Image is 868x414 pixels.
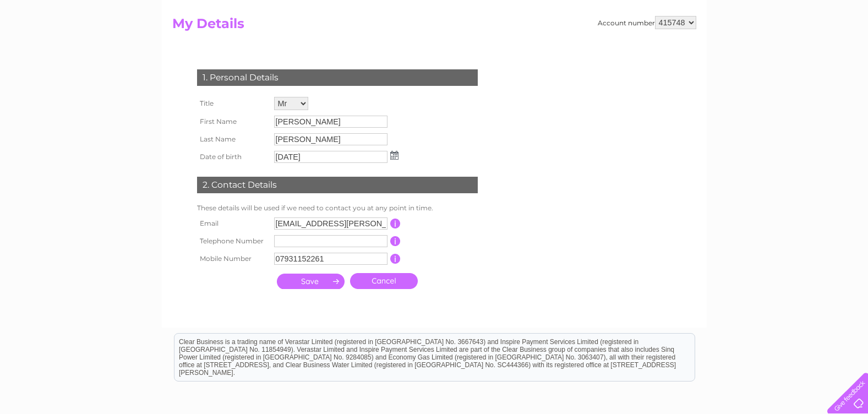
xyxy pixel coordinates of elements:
div: 1. Personal Details [197,69,478,86]
div: Account number [598,16,696,29]
th: First Name [194,113,271,130]
th: Last Name [194,130,271,148]
img: ... [390,151,398,160]
input: Submit [277,274,345,289]
a: Log out [832,47,858,55]
th: Date of birth [194,148,271,166]
a: Blog [772,47,788,55]
h2: My Details [172,16,696,37]
a: Telecoms [733,47,766,55]
input: Information [390,236,401,246]
input: Information [390,219,401,228]
th: Email [194,215,271,232]
a: 0333 014 3131 [660,6,736,19]
a: Energy [702,47,726,55]
th: Mobile Number [194,250,271,268]
th: Title [194,94,271,113]
td: These details will be used if we need to contact you at any point in time. [194,201,481,215]
a: Contact [795,47,822,55]
th: Telephone Number [194,232,271,250]
img: logo.png [30,29,86,62]
div: Clear Business is a trading name of Verastar Limited (registered in [GEOGRAPHIC_DATA] No. 3667643... [174,6,695,53]
a: Cancel [350,273,418,289]
div: 2. Contact Details [197,177,478,193]
input: Information [390,254,401,264]
a: Water [674,47,695,55]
